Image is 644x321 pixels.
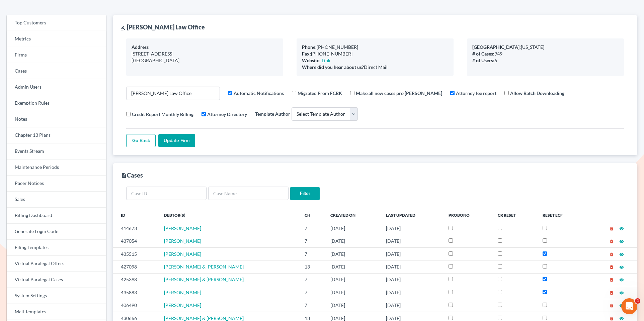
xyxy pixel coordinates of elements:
[537,208,585,222] th: Reset ECF
[619,264,624,270] a: visibility
[7,63,106,79] a: Cases
[619,277,624,282] a: visibility
[255,110,290,117] label: Template Author
[619,265,624,270] i: visibility
[472,58,494,63] b: # of Users:
[472,44,619,50] div: [US_STATE]
[290,187,320,200] input: Filter
[609,225,614,231] a: delete_forever
[7,176,106,192] a: Pacer Notices
[132,111,193,118] label: Credit Report Monthly Billing
[609,302,614,308] a: delete_forever
[7,127,106,143] a: Chapter 13 Plans
[472,44,521,50] b: [GEOGRAPHIC_DATA]:
[356,90,442,97] label: Make all new cases pro [PERSON_NAME]
[619,251,624,257] a: visibility
[381,286,443,299] td: [DATE]
[381,222,443,235] td: [DATE]
[619,226,624,231] i: visibility
[299,235,325,247] td: 7
[113,208,159,222] th: ID
[302,50,448,57] div: [PHONE_NUMBER]
[381,208,443,222] th: Last Updated
[325,208,381,222] th: Created On
[609,291,614,295] i: delete_forever
[619,303,624,308] i: visibility
[299,299,325,312] td: 7
[609,278,614,282] i: delete_forever
[113,247,159,260] td: 435515
[164,302,201,308] a: [PERSON_NAME]
[126,187,207,200] input: Case ID
[472,51,494,57] b: # of Cases:
[7,111,106,127] a: Notes
[299,273,325,286] td: 7
[619,239,624,244] i: visibility
[635,298,640,304] span: 4
[302,58,321,63] b: Website:
[113,273,159,286] td: 425398
[132,57,278,64] div: [GEOGRAPHIC_DATA]
[132,44,149,50] b: Address
[456,90,496,97] label: Attorney fee report
[609,264,614,270] a: delete_forever
[609,238,614,244] a: delete_forever
[7,192,106,208] a: Sales
[121,23,205,31] div: [PERSON_NAME] Law Office
[609,303,614,308] i: delete_forever
[7,47,106,63] a: Firms
[208,187,289,200] input: Case Name
[164,315,244,321] span: [PERSON_NAME] & [PERSON_NAME]
[164,225,201,231] a: [PERSON_NAME]
[7,143,106,159] a: Events Stream
[299,286,325,299] td: 7
[619,278,624,282] i: visibility
[510,90,564,97] label: Allow Batch Downloading
[381,235,443,247] td: [DATE]
[113,299,159,312] td: 406490
[7,159,106,176] a: Maintenance Periods
[164,251,201,257] span: [PERSON_NAME]
[302,51,311,57] b: Fax:
[164,277,244,282] a: [PERSON_NAME] & [PERSON_NAME]
[609,252,614,257] i: delete_forever
[113,260,159,273] td: 427098
[609,251,614,257] a: delete_forever
[164,264,244,270] a: [PERSON_NAME] & [PERSON_NAME]
[609,277,614,282] a: delete_forever
[126,134,156,147] a: Go Back
[113,235,159,247] td: 437054
[443,208,493,222] th: ProBono
[302,44,448,50] div: [PHONE_NUMBER]
[298,90,342,97] label: Migrated From FCBK
[299,208,325,222] th: Ch
[7,272,106,288] a: Virtual Paralegal Cases
[609,315,614,321] a: delete_forever
[7,79,106,95] a: Admin Users
[325,260,381,273] td: [DATE]
[299,247,325,260] td: 7
[609,239,614,244] i: delete_forever
[619,316,624,321] i: visibility
[234,90,284,97] label: Automatic Notifications
[164,290,201,295] span: [PERSON_NAME]
[325,247,381,260] td: [DATE]
[472,57,619,64] div: 6
[302,44,317,50] b: Phone:
[7,224,106,240] a: Generate Login Code
[325,222,381,235] td: [DATE]
[132,50,278,57] div: [STREET_ADDRESS]
[609,290,614,295] a: delete_forever
[7,304,106,320] a: Mail Templates
[619,238,624,244] a: visibility
[619,302,624,308] a: visibility
[322,58,330,63] a: Link
[121,26,126,30] i: gavel
[207,111,247,118] label: Attorney Directory
[7,288,106,304] a: System Settings
[159,208,299,222] th: Debtor(s)
[121,173,127,179] i: description
[325,286,381,299] td: [DATE]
